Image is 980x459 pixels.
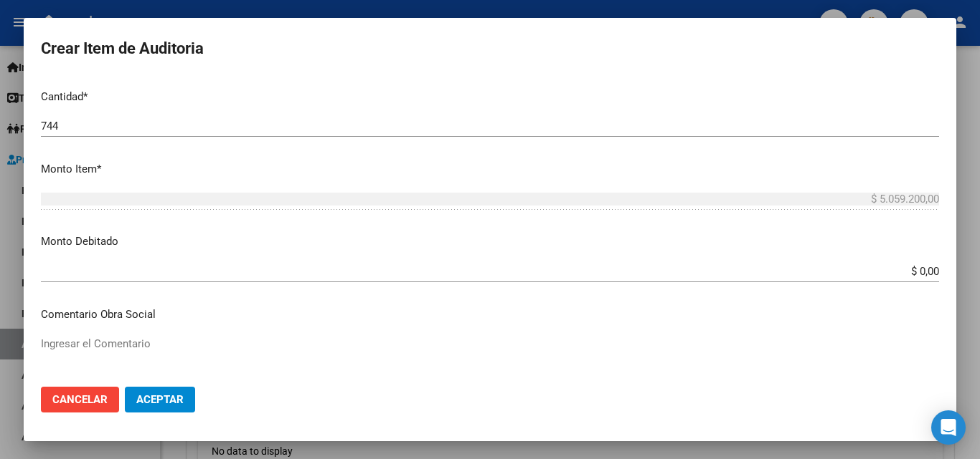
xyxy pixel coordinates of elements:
div: Open Intercom Messenger [931,410,966,445]
span: Cancelar [52,393,108,406]
p: Monto Item [41,161,939,178]
h2: Crear Item de Auditoria [41,35,939,62]
p: Comentario Obra Social [41,306,939,323]
button: Aceptar [125,387,195,412]
button: Cancelar [41,387,119,412]
p: Cantidad [41,89,939,105]
p: Monto Debitado [41,233,939,250]
span: Aceptar [136,393,184,406]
